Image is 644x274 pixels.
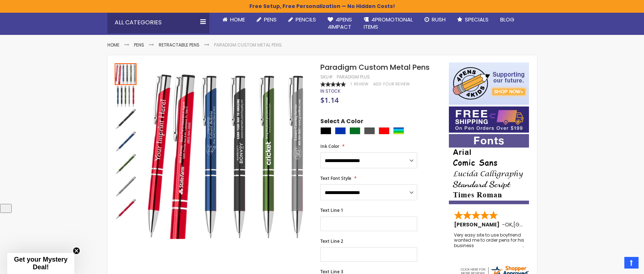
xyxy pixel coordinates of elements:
[115,198,137,220] div: Paradigm Custom Metal Pens
[7,253,74,274] div: Get your Mystery Deal!Close teaser
[502,221,567,228] span: - ,
[73,247,80,254] button: Close teaser
[505,221,512,228] span: OK
[320,238,343,244] span: Text Line 2
[454,221,502,228] span: [PERSON_NAME]
[320,82,346,87] div: 100%
[624,257,639,269] a: Top
[454,233,525,248] div: Very easy site to use boyfriend wanted me to order pens for his business
[107,12,209,33] div: All Categories
[14,256,67,271] span: Get your Mystery Deal!
[320,207,343,213] span: Text Line 1
[513,221,567,228] span: [GEOGRAPHIC_DATA]
[115,198,137,220] img: Paradigm Custom Metal Pens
